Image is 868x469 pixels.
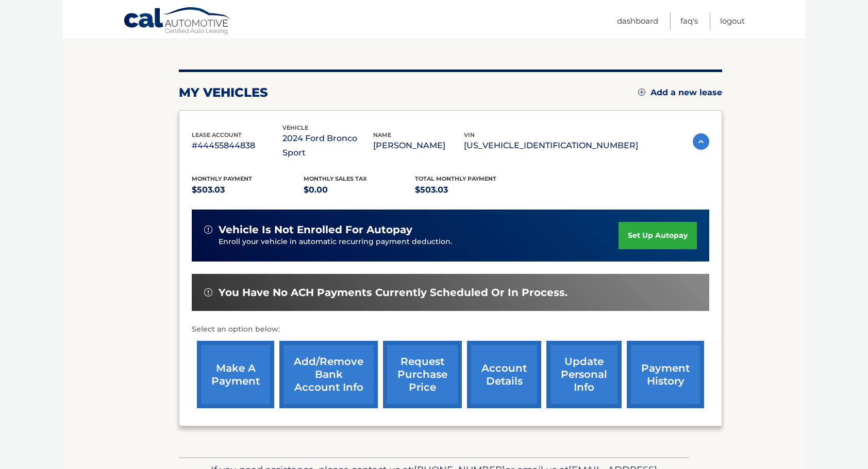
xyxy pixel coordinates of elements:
[279,341,378,408] a: Add/Remove bank account info
[415,183,527,197] p: $503.03
[192,175,252,182] span: Monthly Payment
[546,341,622,408] a: update personal info
[373,131,391,138] span: name
[638,88,722,98] a: Add a new lease
[219,223,412,236] span: vehicle is not enrolled for autopay
[179,85,268,100] h2: my vehicles
[415,175,496,182] span: Total Monthly Payment
[192,138,282,153] p: #44455844838
[467,341,541,408] a: account details
[192,183,304,197] p: $503.03
[619,222,697,249] a: set up autopay
[617,12,658,29] a: Dashboard
[192,131,242,138] span: lease account
[304,175,367,182] span: Monthly sales Tax
[282,124,308,131] span: vehicle
[219,236,619,248] p: Enroll your vehicle in automatic recurring payment deduction.
[383,341,462,408] a: request purchase price
[720,12,745,29] a: Logout
[204,225,212,234] img: alert-white.svg
[373,138,464,153] p: [PERSON_NAME]
[304,183,415,197] p: $0.00
[219,286,567,299] span: You have no ACH payments currently scheduled or in process.
[123,7,231,37] a: Cal Automotive
[680,12,698,29] a: FAQ's
[204,288,212,297] img: alert-white.svg
[627,341,704,408] a: payment history
[638,89,645,96] img: add.svg
[282,131,373,160] p: 2024 Ford Bronco Sport
[192,323,709,336] p: Select an option below:
[693,133,709,150] img: accordion-active.svg
[464,138,638,153] p: [US_VEHICLE_IDENTIFICATION_NUMBER]
[197,341,274,408] a: make a payment
[464,131,475,138] span: vin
